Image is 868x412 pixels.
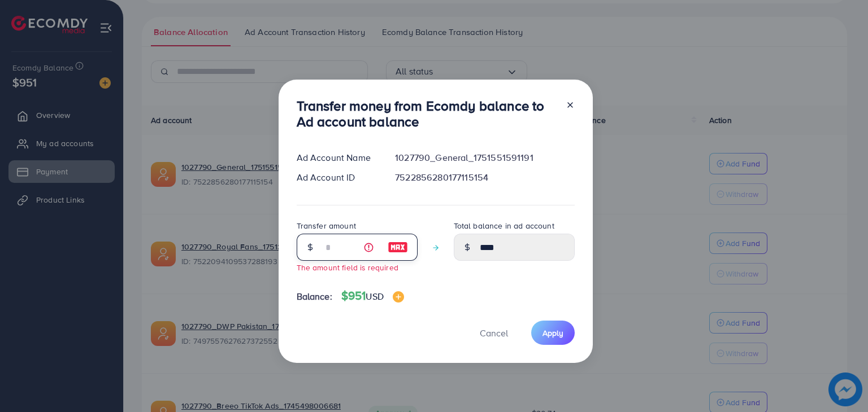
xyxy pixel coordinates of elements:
[288,151,387,164] div: Ad Account Name
[366,290,383,303] span: USD
[386,151,583,164] div: 1027790_General_1751551591191
[454,220,554,231] label: Total balance in ad account
[531,321,575,345] button: Apply
[288,171,387,184] div: Ad Account ID
[386,171,583,184] div: 7522856280177115154
[297,98,557,130] h3: Transfer money from Ecomdy balance to Ad account balance
[297,262,398,273] small: The amount field is required
[297,220,356,231] label: Transfer amount
[341,289,404,303] h4: $951
[393,291,404,303] img: image
[480,327,508,339] span: Cancel
[297,290,332,303] span: Balance:
[466,321,522,345] button: Cancel
[388,240,408,254] img: image
[542,327,563,339] span: Apply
